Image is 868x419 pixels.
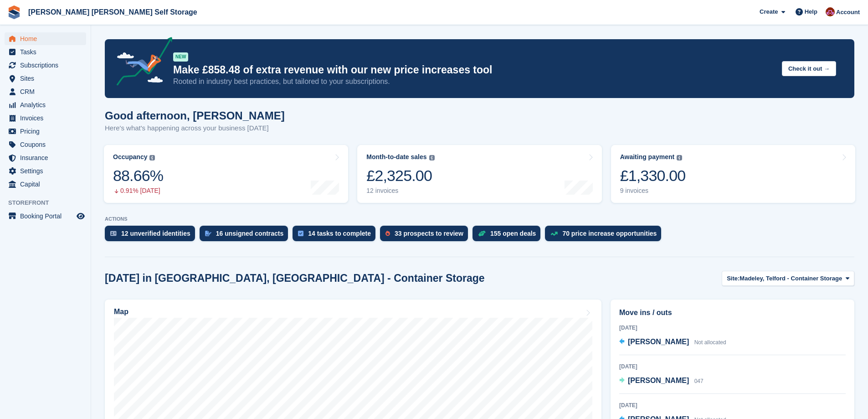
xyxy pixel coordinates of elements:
div: 155 open deals [490,230,536,237]
img: task-75834270c22a3079a89374b754ae025e5fb1db73e45f91037f5363f120a921f8.svg [298,231,303,236]
span: Site: [727,274,740,283]
div: NEW [173,52,188,62]
div: 88.66% [113,166,163,185]
img: prospect-51fa495bee0391a8d652442698ab0144808aea92771e9ea1ae160a38d050c398.svg [385,231,390,236]
div: 12 unverified identities [121,230,190,237]
a: menu [5,112,86,124]
a: 70 price increase opportunities [545,226,666,246]
a: Awaiting payment £1,330.00 9 invoices [611,145,855,203]
div: [DATE] [619,324,846,332]
img: icon-info-grey-7440780725fd019a000dd9b08b2336e03edf1995a4989e88bcd33f0948082b44.svg [149,155,155,160]
div: £1,330.00 [620,166,686,185]
a: menu [5,98,86,111]
a: [PERSON_NAME] 047 [619,375,704,387]
h2: [DATE] in [GEOGRAPHIC_DATA], [GEOGRAPHIC_DATA] - Container Storage [105,272,485,285]
a: 33 prospects to review [380,226,473,246]
a: Occupancy 88.66% 0.91% [DATE] [104,145,348,203]
img: deal-1b604bf984904fb50ccaf53a9ad4b4a5d6e5aea283cecdc64d6e3604feb123c2.svg [478,230,486,237]
span: Pricing [20,125,75,138]
a: menu [5,138,86,151]
span: Capital [20,178,75,191]
a: menu [5,32,86,45]
a: 155 open deals [473,226,545,246]
a: Month-to-date sales £2,325.00 12 invoices [357,145,601,203]
div: 33 prospects to review [395,230,463,237]
h2: Move ins / outs [619,307,846,318]
span: Madeley, Telford - Container Storage [740,274,842,283]
img: price_increase_opportunities-93ffe204e8149a01c8c9dc8f82e8f89637d9d84a8eef4429ea346261dce0b2c0.svg [550,232,558,236]
a: menu [5,85,86,98]
span: Create [760,7,778,16]
div: 70 price increase opportunities [562,230,657,237]
img: stora-icon-8386f47178a22dfd0bd8f6a31ec36ba5ce8667c1dd55bd0f319d3a0aa187defe.svg [7,5,21,19]
img: icon-info-grey-7440780725fd019a000dd9b08b2336e03edf1995a4989e88bcd33f0948082b44.svg [429,155,435,160]
span: Tasks [20,46,75,58]
span: Settings [20,165,75,177]
a: 16 unsigned contracts [200,226,293,246]
span: Booking Portal [20,210,75,222]
button: Site: Madeley, Telford - Container Storage [722,271,854,286]
span: Not allocated [694,339,726,346]
img: contract_signature_icon-13c848040528278c33f63329250d36e43548de30e8caae1d1a13099fd9432cc5.svg [205,231,211,236]
div: 9 invoices [620,187,686,195]
div: 14 tasks to complete [308,230,371,237]
span: [PERSON_NAME] [628,338,689,346]
span: Storefront [8,198,91,207]
a: menu [5,46,86,58]
h2: Map [114,308,128,316]
a: 12 unverified identities [105,226,200,246]
a: menu [5,178,86,191]
a: menu [5,151,86,164]
a: 14 tasks to complete [293,226,380,246]
h1: Good afternoon, [PERSON_NAME] [105,109,285,122]
p: Rooted in industry best practices, but tailored to your subscriptions. [173,77,775,87]
img: icon-info-grey-7440780725fd019a000dd9b08b2336e03edf1995a4989e88bcd33f0948082b44.svg [677,155,682,160]
span: Invoices [20,112,75,124]
span: Analytics [20,98,75,111]
div: 0.91% [DATE] [113,187,163,195]
span: Coupons [20,138,75,151]
p: ACTIONS [105,216,854,222]
a: menu [5,210,86,222]
a: Preview store [75,211,86,222]
img: Ben Spickernell [826,7,835,16]
div: 16 unsigned contracts [216,230,284,237]
div: Awaiting payment [620,153,675,161]
span: [PERSON_NAME] [628,377,689,384]
span: Home [20,32,75,45]
span: Insurance [20,151,75,164]
span: 047 [694,378,704,384]
span: Sites [20,72,75,85]
a: [PERSON_NAME] [PERSON_NAME] Self Storage [25,5,201,20]
a: menu [5,59,86,72]
img: price-adjustments-announcement-icon-8257ccfd72463d97f412b2fc003d46551f7dbcb40ab6d574587a9cd5c0d94... [109,37,173,89]
div: 12 invoices [366,187,434,195]
span: CRM [20,85,75,98]
a: [PERSON_NAME] Not allocated [619,336,726,348]
div: Month-to-date sales [366,153,426,161]
img: verify_identity-adf6edd0f0f0b5bbfe63781bf79b02c33cf7c696d77639b501bdc392416b5a36.svg [110,231,117,236]
button: Check it out → [782,61,836,76]
div: Occupancy [113,153,147,161]
a: menu [5,165,86,177]
div: [DATE] [619,362,846,371]
span: Subscriptions [20,59,75,72]
a: menu [5,72,86,85]
span: Help [805,7,817,16]
p: Make £858.48 of extra revenue with our new price increases tool [173,63,775,77]
span: Account [836,8,860,17]
p: Here's what's happening across your business [DATE] [105,123,285,134]
a: menu [5,125,86,138]
div: £2,325.00 [366,166,434,185]
div: [DATE] [619,401,846,409]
